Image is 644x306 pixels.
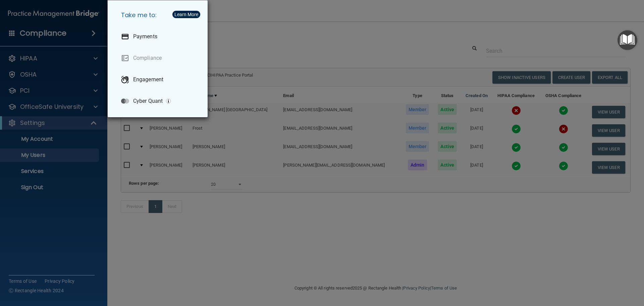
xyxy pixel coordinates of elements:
[116,92,202,111] a: Cyber Quant
[116,6,202,25] h5: Take me to:
[116,49,202,68] a: Compliance
[174,12,198,17] div: Learn More
[116,70,202,89] a: Engagement
[172,11,200,18] button: Learn More
[133,98,163,104] p: Cyber Quant
[116,27,202,46] a: Payments
[133,76,163,83] p: Engagement
[133,33,157,40] p: Payments
[618,30,637,50] button: Open Resource Center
